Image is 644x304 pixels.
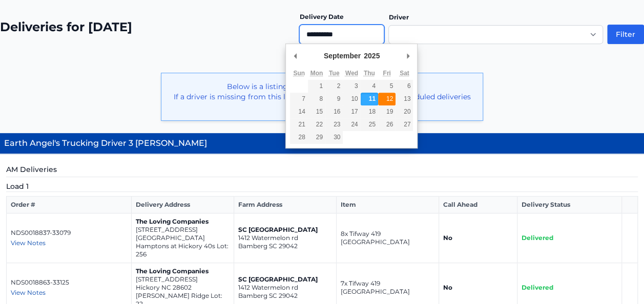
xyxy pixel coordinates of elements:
[607,25,644,44] button: Filter
[308,93,325,105] button: 8
[308,118,325,131] button: 22
[325,80,343,93] button: 2
[310,70,323,77] abbr: Monday
[329,70,339,77] abbr: Tuesday
[11,289,46,296] span: View Notes
[345,70,358,77] abbr: Wednesday
[238,226,332,234] p: SC [GEOGRAPHIC_DATA]
[238,275,332,284] p: SC [GEOGRAPHIC_DATA]
[364,70,375,77] abbr: Thursday
[290,105,307,118] button: 14
[400,70,409,77] abbr: Saturday
[378,118,396,131] button: 26
[299,13,343,20] label: Delivery Date
[361,118,378,131] button: 25
[238,292,332,300] p: Bamberg SC 29042
[343,105,360,118] button: 17
[522,234,553,242] span: Delivered
[325,131,343,144] button: 30
[378,93,396,105] button: 12
[238,242,332,250] p: Bamberg SC 29042
[396,105,413,118] button: 20
[396,118,413,131] button: 27
[11,239,46,247] span: View Notes
[396,93,413,105] button: 13
[396,80,413,93] button: 6
[325,93,343,105] button: 9
[325,118,343,131] button: 23
[136,226,230,234] p: [STREET_ADDRESS]
[337,213,439,263] td: 8x Tifway 419 [GEOGRAPHIC_DATA]
[290,48,300,63] button: Previous Month
[337,197,439,213] th: Item
[136,234,230,242] p: [GEOGRAPHIC_DATA]
[322,48,362,63] div: September
[132,197,234,213] th: Delivery Address
[308,80,325,93] button: 1
[443,284,452,291] strong: No
[308,131,325,144] button: 29
[383,70,390,77] abbr: Friday
[7,197,132,213] th: Order #
[293,70,305,77] abbr: Sunday
[6,181,638,192] h5: Load 1
[136,218,230,226] p: The Loving Companies
[170,81,474,112] p: Below is a listing of drivers with deliveries for [DATE]. If a driver is missing from this list -...
[136,267,230,275] p: The Loving Companies
[378,80,396,93] button: 5
[290,118,307,131] button: 21
[238,284,332,292] p: 1412 Watermelon rd
[403,48,413,63] button: Next Month
[443,234,452,242] strong: No
[361,93,378,105] button: 11
[361,80,378,93] button: 4
[517,197,622,213] th: Delivery Status
[388,13,408,21] label: Driver
[378,105,396,118] button: 19
[136,275,230,284] p: [STREET_ADDRESS]
[234,197,337,213] th: Farm Address
[290,93,307,105] button: 7
[362,48,381,63] div: 2025
[343,80,360,93] button: 3
[325,105,343,118] button: 16
[6,164,638,177] h5: AM Deliveries
[439,197,517,213] th: Call Ahead
[343,93,360,105] button: 10
[290,131,307,144] button: 28
[308,105,325,118] button: 15
[343,118,360,131] button: 24
[522,284,553,291] span: Delivered
[361,105,378,118] button: 18
[136,284,230,292] p: Hickory NC 28602
[11,278,127,287] p: NDS0018863-33125
[299,25,384,44] input: Use the arrow keys to pick a date
[136,242,230,258] p: Hamptons at Hickory 40s Lot: 256
[11,229,127,237] p: NDS0018837-33079
[238,234,332,242] p: 1412 Watermelon rd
